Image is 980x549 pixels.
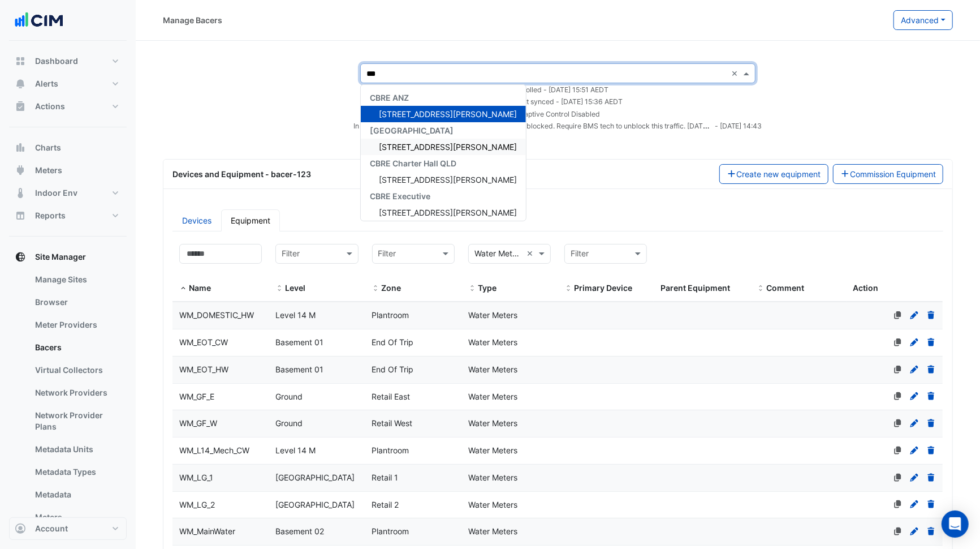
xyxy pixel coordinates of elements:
span: Water Meters [468,500,517,509]
app-icon: Alerts [15,78,26,89]
button: Alerts [9,72,127,95]
a: No primary device defined [893,392,903,401]
span: Level 14 M [275,310,316,320]
span: Parent Equipment [660,283,730,293]
app-icon: Meters [15,165,26,176]
div: Manage Bacers [163,14,222,26]
a: Edit [909,337,919,347]
button: Create new equipment [719,164,828,184]
a: Edit [909,473,919,482]
span: Primary Device [564,284,572,293]
span: [GEOGRAPHIC_DATA] [275,473,355,482]
span: Basement 01 [275,337,323,347]
span: Water Meters [468,473,517,482]
a: No primary device defined [893,364,903,374]
a: No primary device defined [893,445,903,455]
button: Advanced [893,10,953,30]
a: Delete [926,310,936,320]
a: No primary device defined [893,418,903,428]
span: Plantroom [372,445,409,455]
a: Edit [909,418,919,428]
span: Primary Device [574,283,632,293]
a: No primary device defined [893,473,903,482]
a: Metadata Types [26,461,127,483]
button: Meters [9,159,127,182]
app-icon: Site Manager [15,251,26,263]
span: Retail 1 [372,473,399,482]
a: No primary device defined [893,526,903,536]
span: [GEOGRAPHIC_DATA] [275,500,355,509]
span: WM_LG_2 [179,500,215,509]
span: Level [275,284,283,293]
button: Site Manager [9,246,127,268]
a: Manage Sites [26,268,127,291]
span: Zone [372,284,380,293]
span: WM_DOMESTIC_HW [179,310,254,320]
a: Browser [26,291,127,314]
span: WM_GF_W [179,418,217,428]
a: Devices [172,209,221,231]
span: WM_L14_Mech_CW [179,445,249,455]
span: WM_GF_E [179,392,214,401]
span: [STREET_ADDRESS][PERSON_NAME] [379,208,517,217]
span: Meters [35,165,62,176]
a: Network Providers [26,381,127,404]
span: Name [189,283,211,293]
a: Delete [926,445,936,455]
span: Comment [767,283,805,293]
span: Indoor Env [35,187,77,199]
span: Ground [275,392,303,401]
span: Ground [275,418,303,428]
app-icon: Indoor Env [15,187,26,199]
span: Water Meters [468,418,517,428]
img: Company Logo [14,9,64,32]
span: Water Meters [468,392,517,401]
a: Delete [926,418,936,428]
span: [STREET_ADDRESS][PERSON_NAME] [379,175,517,185]
span: Retail 2 [372,500,399,509]
a: Delete [926,526,936,536]
small: - [DATE] 14:43 [715,122,762,130]
span: Water Meters [468,445,517,455]
a: Edit [909,445,919,455]
small: Tue 14-Oct-2025 15:36 AEDT [493,97,623,106]
a: Edit [909,310,919,320]
a: Meters [26,506,127,529]
small: In Progress - BMS back online however IPv4 traffic is blocked. Require BMS tech to unblock this t... [353,121,944,130]
a: Meter Providers [26,314,127,336]
span: Clear [526,247,536,260]
span: Actions [35,101,65,112]
button: Account [9,517,127,540]
button: Charts [9,136,127,159]
span: [STREET_ADDRESS][PERSON_NAME] [379,109,517,119]
span: Reports [35,210,66,221]
a: Delete [926,392,936,401]
span: CBRE ANZ [370,93,409,102]
a: Delete [926,337,936,347]
app-icon: Charts [15,142,26,153]
span: End Of Trip [372,337,414,347]
a: Edit [909,364,919,374]
a: No primary device defined [893,310,903,320]
span: [STREET_ADDRESS][PERSON_NAME] [379,142,517,152]
a: Delete [926,364,936,374]
small: Adaptive Control Disabled [516,110,601,118]
div: Open Intercom Messenger [942,511,969,538]
div: Options List [361,85,526,221]
span: Water Meters [468,337,517,347]
span: Plantroom [372,310,409,320]
span: WM_MainWater [179,526,235,536]
button: Actions [9,95,127,118]
button: Dashboard [9,50,127,72]
span: [GEOGRAPHIC_DATA] [370,126,454,135]
span: Basement 01 [275,364,323,374]
a: Metadata Units [26,438,127,461]
button: Indoor Env [9,182,127,204]
span: Level [285,283,305,293]
span: Action [853,283,879,293]
span: CBRE Charter Hall QLD [370,158,456,168]
div: Devices and Equipment - bacer-123 [166,168,713,180]
span: Basement 02 [275,526,324,536]
a: Delete [926,473,936,482]
span: Account [35,523,68,534]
